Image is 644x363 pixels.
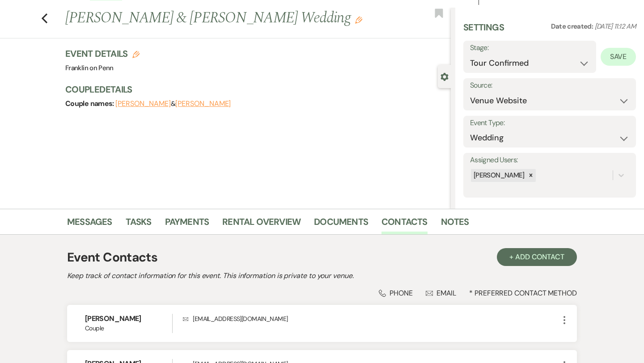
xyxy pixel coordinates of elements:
div: Email [426,288,457,298]
div: * Preferred Contact Method [67,288,577,298]
a: Tasks [126,215,152,234]
a: Contacts [381,215,428,234]
label: Stage: [470,42,589,55]
h1: [PERSON_NAME] & [PERSON_NAME] Wedding [65,8,370,29]
label: Assigned Users: [470,154,629,167]
button: Edit [355,16,362,24]
label: Event Type: [470,117,629,130]
h3: Settings [463,21,504,41]
div: Phone [379,288,413,298]
button: Save [601,48,636,66]
a: Notes [441,215,469,234]
h1: Event Contacts [67,248,157,267]
a: Messages [67,215,112,234]
button: Close lead details [441,72,449,80]
label: Source: [470,79,629,92]
div: [PERSON_NAME] [471,169,526,182]
h3: Couple Details [65,83,442,96]
span: Couple names: [65,99,115,108]
span: Franklin on Penn [65,63,114,72]
span: Couple [85,324,172,333]
a: Rental Overview [222,215,301,234]
p: [EMAIL_ADDRESS][DOMAIN_NAME] [183,314,559,324]
a: Payments [165,215,209,234]
button: [PERSON_NAME] [175,100,231,107]
span: [DATE] 11:12 AM [595,22,636,31]
button: + Add Contact [497,248,577,266]
a: Documents [314,215,368,234]
h6: [PERSON_NAME] [85,314,172,324]
h2: Keep track of contact information for this event. This information is private to your venue. [67,270,577,281]
h3: Event Details [65,47,140,60]
span: & [115,99,231,108]
button: [PERSON_NAME] [115,100,171,107]
span: Date created: [551,22,595,31]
